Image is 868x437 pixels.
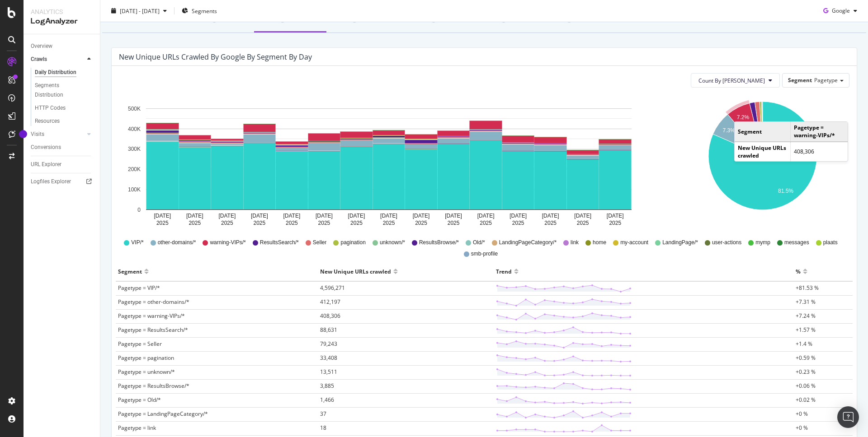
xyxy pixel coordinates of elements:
[35,68,76,77] div: Daily Distribution
[154,213,171,219] text: [DATE]
[119,95,658,230] div: A chart.
[796,312,816,320] span: +7.24 %
[722,128,735,134] text: 7.3%
[413,213,430,219] text: [DATE]
[119,52,312,61] div: New Unique URLs crawled by google by Segment by Day
[35,103,94,113] a: HTTP Codes
[128,146,141,153] text: 300K
[796,424,808,432] span: +0 %
[128,166,141,172] text: 200K
[415,220,427,226] text: 2025
[210,239,245,246] span: warning-VIPs/*
[118,396,161,404] span: Pagetype = Old/*
[320,410,326,418] span: 37
[620,239,648,246] span: my-account
[189,220,201,226] text: 2025
[118,326,188,334] span: Pagetype = ResultsSearch/*
[796,326,816,334] span: +1.57 %
[788,76,812,84] span: Segment
[814,76,838,84] span: Pagetype
[118,264,142,279] div: Segment
[755,239,770,246] span: mymp
[320,298,340,306] span: 412,197
[480,220,492,226] text: 2025
[31,177,71,186] div: Logfiles Explorer
[698,77,765,84] span: Count By Day
[118,354,174,362] span: Pagetype = pagination
[796,382,816,390] span: +0.06 %
[320,326,337,334] span: 88,631
[419,239,459,246] span: ResultsBrowse/*
[348,213,365,219] text: [DATE]
[796,396,816,404] span: +0.02 %
[542,213,559,219] text: [DATE]
[221,220,233,226] text: 2025
[178,4,221,18] button: Segments
[735,122,791,141] td: Segment
[128,186,141,193] text: 100K
[31,177,94,186] a: Logfiles Explorer
[31,130,44,139] div: Visits
[286,220,298,226] text: 2025
[736,114,749,121] text: 7.2%
[120,7,160,14] span: [DATE] - [DATE]
[662,239,698,246] span: LandingPage/*
[254,220,266,226] text: 2025
[677,95,848,230] div: A chart.
[350,220,363,226] text: 2025
[35,68,94,77] a: Daily Distribution
[35,103,66,113] div: HTTP Codes
[691,73,780,88] button: Count By [PERSON_NAME]
[31,42,94,51] a: Overview
[320,424,326,432] span: 18
[31,160,94,169] a: URL Explorer
[577,220,589,226] text: 2025
[118,410,208,418] span: Pagetype = LandingPageCategory/*
[320,340,337,348] span: 79,243
[712,239,741,246] span: user-actions
[156,220,169,226] text: 2025
[320,396,334,404] span: 1,466
[131,239,143,246] span: VIP/*
[35,81,85,100] div: Segments Distribution
[218,213,236,219] text: [DATE]
[380,213,397,219] text: [DATE]
[448,220,460,226] text: 2025
[609,220,621,226] text: 2025
[796,368,816,376] span: +0.23 %
[320,312,340,320] span: 408,306
[571,239,579,246] span: link
[823,239,838,246] span: plaats
[820,4,861,18] button: Google
[35,116,60,126] div: Resources
[35,81,94,100] a: Segments Distribution
[118,340,162,348] span: Pagetype = Seller
[31,143,61,152] div: Conversions
[31,7,93,16] div: Analytics
[477,213,495,219] text: [DATE]
[283,213,301,219] text: [DATE]
[31,55,47,64] div: Crawls
[380,239,405,246] span: unknown/*
[251,213,268,219] text: [DATE]
[318,220,330,226] text: 2025
[320,264,391,279] div: New Unique URLs crawled
[108,4,170,18] button: [DATE] - [DATE]
[19,130,27,138] div: Tooltip anchor
[313,239,327,246] span: Seller
[128,126,141,132] text: 400K
[796,340,812,348] span: +1.4 %
[320,284,345,292] span: 4,596,271
[118,368,175,376] span: Pagetype = unknown/*
[316,213,333,219] text: [DATE]
[790,142,848,161] td: 408,306
[192,7,217,14] span: Segments
[320,382,334,390] span: 3,885
[137,207,141,213] text: 0
[796,354,816,362] span: +0.59 %
[260,239,299,246] span: ResultsSearch/*
[509,213,527,219] text: [DATE]
[796,284,819,292] span: +81.53 %
[31,55,85,64] a: Crawls
[445,213,462,219] text: [DATE]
